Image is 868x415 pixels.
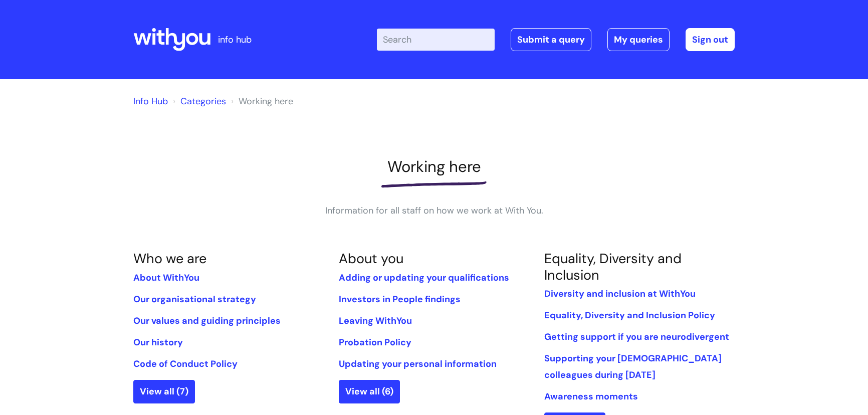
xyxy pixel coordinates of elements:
[544,309,715,321] a: Equality, Diversity and Inclusion Policy
[229,93,293,109] li: Working here
[544,250,682,283] a: Equality, Diversity and Inclusion
[133,272,199,284] a: About WithYou
[544,390,638,402] a: Awareness moments
[544,288,696,300] a: Diversity and inclusion at WithYou
[218,32,252,48] p: info hub
[544,331,729,343] a: Getting support if you are neurodivergent
[339,250,403,267] a: About you
[377,28,735,51] div: | -
[339,272,509,284] a: Adding or updating your qualifications
[133,315,281,327] a: Our values and guiding principles
[133,358,238,370] a: Code of Conduct Policy
[544,352,722,380] a: Supporting your [DEMOGRAPHIC_DATA] colleagues during [DATE]
[180,95,226,107] a: Categories
[686,28,735,51] a: Sign out
[339,358,497,370] a: Updating your personal information
[133,157,735,176] h1: Working here
[133,336,183,348] a: Our history
[339,315,412,327] a: Leaving WithYou
[511,28,591,51] a: Submit a query
[170,93,226,109] li: Solution home
[377,29,495,51] input: Search
[133,380,195,403] a: View all (7)
[133,250,206,267] a: Who we are
[284,202,584,219] p: Information for all staff on how we work at With You.
[133,95,168,107] a: Info Hub
[339,336,411,348] a: Probation Policy
[339,293,461,305] a: Investors in People findings
[133,293,256,305] a: Our organisational strategy
[339,380,400,403] a: View all (6)
[607,28,670,51] a: My queries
